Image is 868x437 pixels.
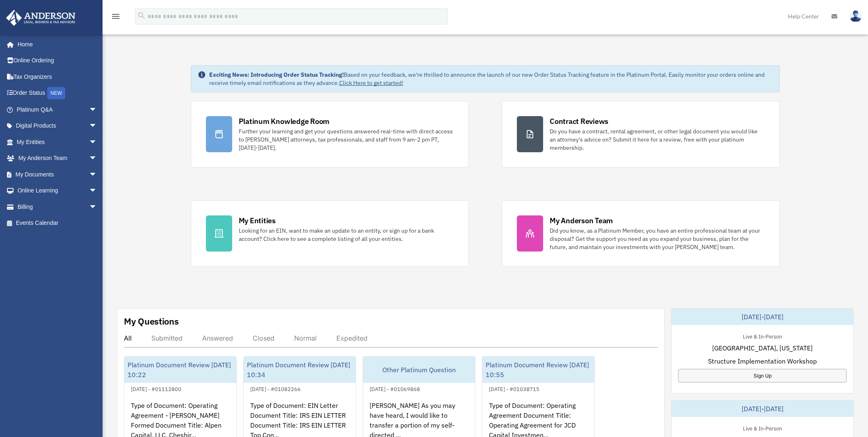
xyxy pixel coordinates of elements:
img: Anderson Advisors Platinum Portal [4,10,78,26]
a: Sign Up [678,369,847,382]
div: Did you know, as a Platinum Member, you have an entire professional team at your disposal? Get th... [550,227,765,251]
div: Do you have a contract, rental agreement, or other legal document you would like an attorney's ad... [550,127,765,152]
a: menu [111,14,121,21]
div: Other Platinum Question [363,357,475,383]
a: My Documentsarrow_drop_down [6,166,110,183]
a: Order StatusNEW [6,85,110,102]
div: [DATE]-[DATE] [672,400,853,417]
a: Click Here to get started! [339,79,403,87]
a: Tax Organizers [6,69,110,85]
a: Platinum Knowledge Room Further your learning and get your questions answered real-time with dire... [191,101,469,167]
a: Digital Productsarrow_drop_down [6,118,110,134]
div: [DATE] - #01082266 [244,384,307,393]
div: Normal [294,334,317,342]
span: arrow_drop_down [89,199,105,215]
span: [GEOGRAPHIC_DATA], [US_STATE] [712,343,813,353]
div: Looking for an EIN, want to make an update to an entity, or sign up for a bank account? Click her... [239,227,454,243]
div: Based on your feedback, we're thrilled to announce the launch of our new Order Status Tracking fe... [209,71,773,87]
div: Submitted [151,334,183,342]
div: My Anderson Team [550,215,613,226]
a: Billingarrow_drop_down [6,199,110,215]
a: My Anderson Team Did you know, as a Platinum Member, you have an entire professional team at your... [502,200,780,267]
div: Closed [253,334,274,342]
a: Platinum Q&Aarrow_drop_down [6,101,110,118]
a: My Entitiesarrow_drop_down [6,134,110,150]
div: My Entities [239,215,276,226]
a: Online Learningarrow_drop_down [6,183,110,199]
span: arrow_drop_down [89,183,105,199]
div: Live & In-Person [736,423,788,432]
div: All [124,334,132,342]
div: Platinum Knowledge Room [239,116,330,126]
a: Contract Reviews Do you have a contract, rental agreement, or other legal document you would like... [502,101,780,167]
div: Expedited [336,334,368,342]
a: My Anderson Teamarrow_drop_down [6,150,110,167]
div: Platinum Document Review [DATE] 10:55 [482,357,594,383]
div: My Questions [124,315,179,327]
span: arrow_drop_down [89,101,105,118]
div: NEW [47,87,65,99]
div: [DATE]-[DATE] [672,309,853,325]
a: Online Ordering [6,53,110,69]
i: search [137,11,146,20]
a: Events Calendar [6,215,110,231]
div: Platinum Document Review [DATE] 10:34 [244,357,356,383]
span: arrow_drop_down [89,166,105,183]
a: Home [6,36,105,53]
strong: Exciting News: Introducing Order Status Tracking! [209,71,344,78]
div: Answered [202,334,233,342]
div: [DATE] - #01112800 [124,384,188,393]
a: My Entities Looking for an EIN, want to make an update to an entity, or sign up for a bank accoun... [191,200,469,267]
span: Structure Implementation Workshop [708,356,817,366]
div: Live & In-Person [736,332,788,340]
span: arrow_drop_down [89,134,105,151]
div: Contract Reviews [550,116,608,126]
span: arrow_drop_down [89,118,105,135]
div: Platinum Document Review [DATE] 10:22 [124,357,236,383]
div: Further your learning and get your questions answered real-time with direct access to [PERSON_NAM... [239,127,454,152]
div: [DATE] - #01038715 [482,384,546,393]
div: [DATE] - #01069868 [363,384,427,393]
span: arrow_drop_down [89,150,105,167]
i: menu [111,11,121,21]
img: User Pic [850,10,862,22]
